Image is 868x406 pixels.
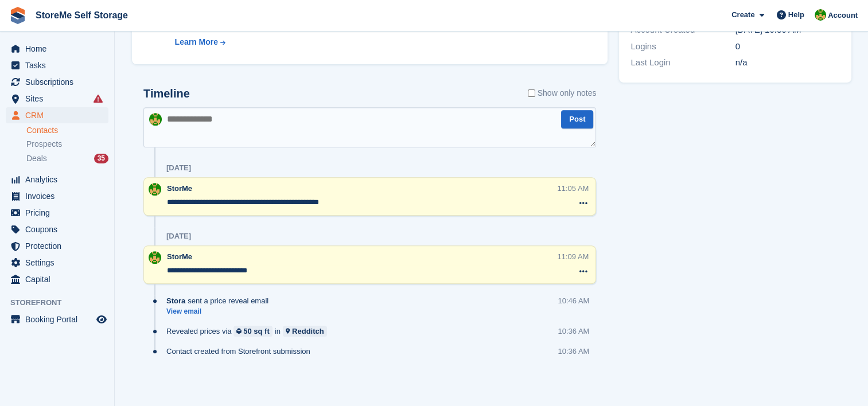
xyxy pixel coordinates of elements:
[6,74,108,90] a: menu
[6,238,108,254] a: menu
[167,184,192,193] span: StorMe
[6,311,108,327] a: menu
[166,232,191,241] div: [DATE]
[828,10,858,21] span: Account
[166,295,185,306] span: Stora
[6,57,108,73] a: menu
[25,91,94,107] span: Sites
[735,40,839,53] div: 0
[25,57,94,73] span: Tasks
[735,56,839,69] div: n/a
[25,41,94,57] span: Home
[558,326,589,337] div: 10:36 AM
[26,153,47,164] span: Deals
[292,326,324,337] div: Redditch
[6,188,108,204] a: menu
[175,36,421,48] a: Learn More
[166,163,191,173] div: [DATE]
[25,188,94,204] span: Invoices
[25,271,94,287] span: Capital
[94,94,103,103] i: Smart entry sync failures have occurred
[166,307,274,317] a: View email
[166,346,316,357] div: Contact created from Storefront submission
[26,153,108,165] a: Deals 35
[25,238,94,254] span: Protection
[25,311,94,327] span: Booking Portal
[6,205,108,221] a: menu
[95,313,108,326] a: Preview store
[26,125,108,136] a: Contacts
[283,326,327,337] a: Redditch
[25,74,94,90] span: Subscriptions
[6,41,108,57] a: menu
[25,205,94,221] span: Pricing
[26,138,108,150] a: Prospects
[815,9,826,21] img: StorMe
[528,87,535,99] input: Show only notes
[243,326,270,337] div: 50 sq ft
[557,251,589,262] div: 11:09 AM
[558,346,589,357] div: 10:36 AM
[25,255,94,271] span: Settings
[788,9,804,21] span: Help
[557,183,589,194] div: 11:05 AM
[233,326,272,337] a: 50 sq ft
[149,251,161,264] img: StorMe
[25,107,94,123] span: CRM
[630,40,735,53] div: Logins
[166,295,274,306] div: sent a price reveal email
[167,252,192,261] span: StorMe
[528,87,597,99] label: Show only notes
[731,9,754,21] span: Create
[630,56,735,69] div: Last Login
[10,297,114,309] span: Storefront
[6,91,108,107] a: menu
[149,183,161,196] img: StorMe
[166,326,333,337] div: Revealed prices via in
[6,255,108,271] a: menu
[6,171,108,188] a: menu
[6,271,108,287] a: menu
[558,295,589,306] div: 10:46 AM
[6,221,108,237] a: menu
[149,113,162,126] img: StorMe
[6,107,108,123] a: menu
[175,36,218,48] div: Learn More
[26,139,62,150] span: Prospects
[94,154,108,163] div: 35
[143,87,190,100] h2: Timeline
[561,110,593,129] button: Post
[31,6,133,25] a: StoreMe Self Storage
[25,221,94,237] span: Coupons
[9,7,26,24] img: stora-icon-8386f47178a22dfd0bd8f6a31ec36ba5ce8667c1dd55bd0f319d3a0aa187defe.svg
[25,171,94,188] span: Analytics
